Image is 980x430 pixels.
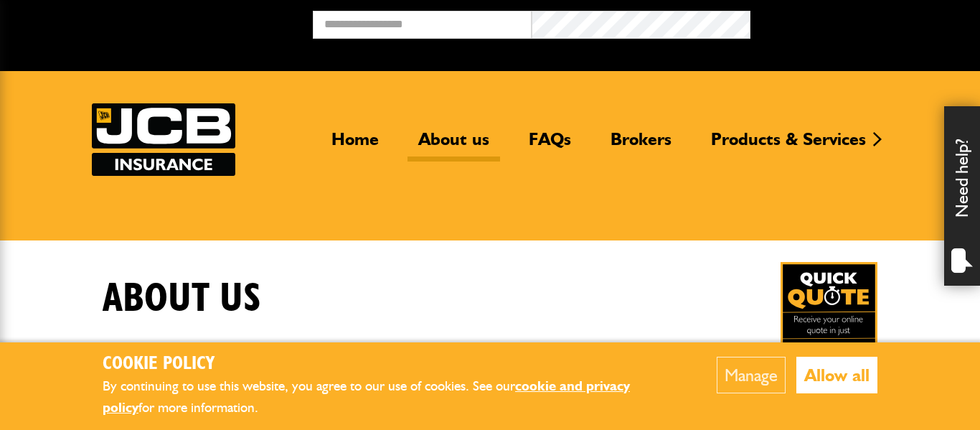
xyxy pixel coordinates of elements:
[103,353,673,375] h2: Cookie Policy
[600,128,682,162] a: Brokers
[781,262,877,359] img: Quick Quote
[750,11,969,33] button: Broker Login
[103,375,673,419] p: By continuing to use this website, you agree to our use of cookies. See our for more information.
[796,357,877,393] button: Allow all
[407,128,500,162] a: About us
[781,262,877,359] a: Get your insurance quote in just 2-minutes
[103,275,261,323] h1: About us
[717,357,786,393] button: Manage
[92,103,235,176] a: JCB Insurance Services
[944,106,980,286] div: Need help?
[700,128,877,162] a: Products & Services
[321,128,390,162] a: Home
[518,128,582,162] a: FAQs
[92,103,235,176] img: JCB Insurance Services logo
